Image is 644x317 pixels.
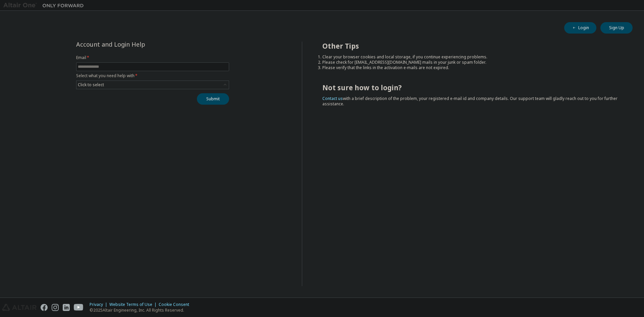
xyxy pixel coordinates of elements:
[322,96,343,101] a: Contact us
[52,304,59,311] img: instagram.svg
[78,82,104,88] div: Click to select
[90,307,193,313] p: © 2025 Altair Engineering, Inc. All Rights Reserved.
[63,304,70,311] img: linkedin.svg
[564,22,596,34] button: Login
[76,73,229,78] label: Select what you need help with
[322,54,621,60] li: Clear your browser cookies and local storage, if you continue experiencing problems.
[74,304,84,311] img: youtube.svg
[322,42,621,50] h2: Other Tips
[109,302,159,307] div: Website Terms of Use
[322,83,621,92] h2: Not sure how to login?
[322,65,621,70] li: Please verify that the links in the activation e-mails are not expired.
[76,55,229,60] label: Email
[2,304,37,311] img: altair_logo.svg
[322,60,621,65] li: Please check for [EMAIL_ADDRESS][DOMAIN_NAME] mails in your junk or spam folder.
[76,42,199,47] div: Account and Login Help
[3,2,87,9] img: Altair One
[159,302,193,307] div: Cookie Consent
[90,302,109,307] div: Privacy
[322,96,618,107] span: with a brief description of the problem, your registered e-mail id and company details. Our suppo...
[76,81,229,89] div: Click to select
[197,93,229,105] button: Submit
[41,304,48,311] img: facebook.svg
[600,22,633,34] button: Sign Up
